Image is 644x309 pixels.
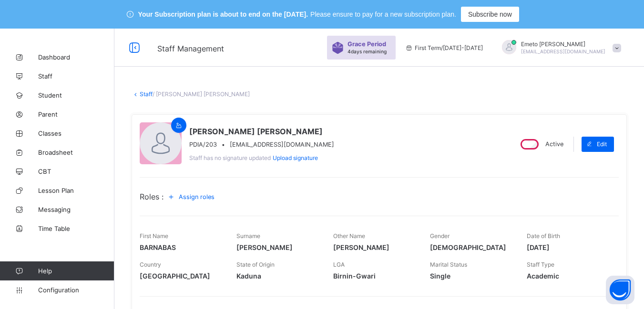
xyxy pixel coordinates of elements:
span: session/term information [405,44,483,51]
span: Staff Type [527,261,554,268]
span: Please ensure to pay for a new subscription plan. [310,10,456,18]
span: Student [38,91,114,99]
span: [PERSON_NAME] [333,243,416,251]
span: Roles : [140,192,164,201]
span: Broadsheet [38,149,114,156]
span: Time Table [38,225,114,232]
span: [PERSON_NAME] [236,243,319,251]
span: Upload signature [273,154,318,161]
span: Your Subscription plan is about to end on the [DATE]. [138,10,308,18]
span: Emeto [PERSON_NAME] [521,40,605,48]
span: Surname [236,232,260,239]
span: Subscribe now [468,10,512,18]
span: Parent [38,110,114,118]
span: Staff Management [157,44,224,53]
span: [DEMOGRAPHIC_DATA] [430,243,512,251]
div: • [189,141,334,148]
span: Configuration [38,286,114,294]
span: Academic [527,272,609,280]
span: Lesson Plan [38,187,114,194]
span: Single [430,272,512,280]
span: CBT [38,168,114,175]
span: Gender [430,232,450,239]
span: Help [38,267,114,275]
span: Staff has no signature updated [189,154,271,161]
span: 4 days remaining [348,49,387,54]
img: sticker-purple.71386a28dfed39d6af7621340158ba97.svg [332,42,344,54]
span: Birnin-Gwari [333,272,416,280]
span: [DATE] [527,243,609,251]
span: Dashboard [38,53,114,61]
span: LGA [333,261,345,268]
span: BARNABAS [140,243,222,251]
span: Grace Period [348,40,386,48]
span: Marital Status [430,261,467,268]
span: Edit [597,140,607,148]
span: Active [545,140,563,148]
span: First Name [140,232,168,239]
div: EmetoAusten [492,40,626,56]
span: Country [140,261,161,268]
span: PDIA/203 [189,141,217,148]
span: Staff [38,72,114,80]
button: Open asap [606,276,634,304]
span: State of Origin [236,261,275,268]
span: Assign roles [179,193,215,200]
span: [GEOGRAPHIC_DATA] [140,272,222,280]
span: Messaging [38,206,114,213]
span: Other Name [333,232,365,239]
span: Date of Birth [527,232,560,239]
span: [EMAIL_ADDRESS][DOMAIN_NAME] [521,49,605,54]
span: / [PERSON_NAME] [PERSON_NAME] [153,90,250,98]
a: Staff [140,90,153,98]
span: [PERSON_NAME] [PERSON_NAME] [189,127,334,136]
span: Kaduna [236,272,319,280]
span: Classes [38,130,114,137]
span: [EMAIL_ADDRESS][DOMAIN_NAME] [230,141,334,148]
